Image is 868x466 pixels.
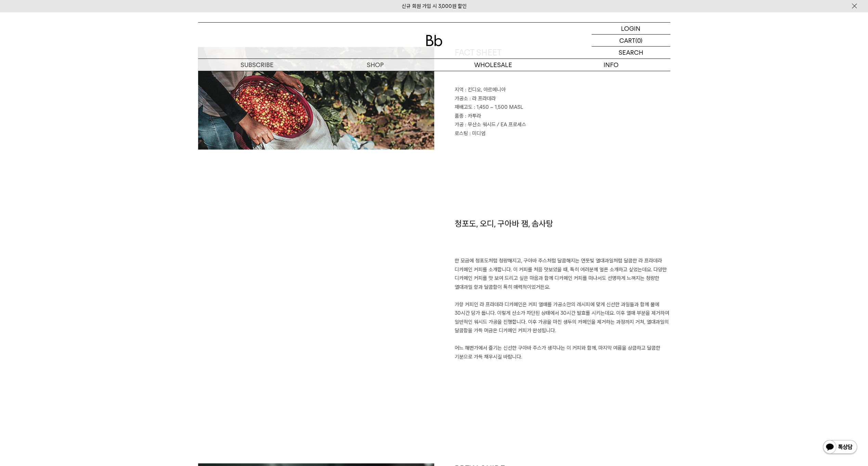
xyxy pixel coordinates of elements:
span: : 1,450 ~ 1,500 MASL [474,104,523,110]
span: 재배고도 [455,104,472,110]
a: 신규 회원 가입 시 3,000원 할인 [402,3,467,9]
a: LOGIN [592,23,670,35]
p: WHOLESALE [434,59,552,71]
span: : 카투라 [465,113,481,119]
p: (0) [635,35,643,46]
span: 지역 [455,87,464,93]
p: INFO [552,59,670,71]
span: : 라 프라데라 [469,95,496,102]
a: SHOP [316,59,434,71]
img: 로고 [426,35,442,46]
img: 카카오톡 채널 1:1 채팅 버튼 [822,439,858,456]
p: CART [619,35,635,46]
span: : 킨디오, 아르메니아 [465,87,506,93]
p: SEARCH [619,47,643,59]
span: : 미디엄 [469,130,485,137]
span: 로스팅 [455,130,468,137]
p: 한 모금에 청포도처럼 청량해지고, 구아바 주스처럼 달콤해지는 연둣빛 열대과일처럼 달콤한 라 프라데라 디카페인 커피를 소개합니다. 이 커피를 처음 맛보았을 때, 특히 여러분께 ... [455,257,670,361]
span: : 무산소 워시드 / EA 프로세스 [465,121,526,128]
a: CART (0) [592,35,670,47]
h1: 청포도, 오디, 구아바 잼, 솜사탕 [455,218,670,257]
span: 품종 [455,113,464,119]
a: SUBSCRIBE [198,59,316,71]
span: 가공소 [455,95,468,102]
p: LOGIN [621,23,640,34]
img: 콜롬비아 라 프라데라 디카페인 [198,47,434,150]
span: 가공 [455,121,464,128]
